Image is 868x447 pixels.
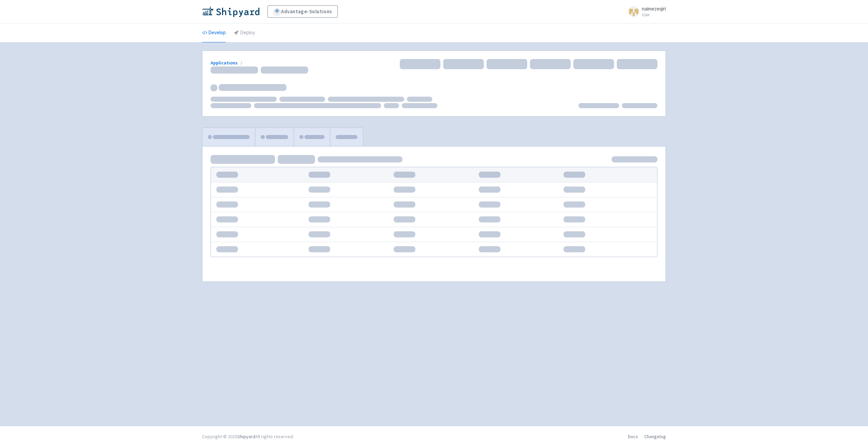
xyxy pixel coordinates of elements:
img: Shipyard logo [202,6,259,17]
a: Shipyard [237,433,255,440]
a: Deploy [234,23,255,42]
a: Changelog [644,433,666,440]
a: Docs [628,433,638,440]
a: Develop [202,23,226,42]
div: Copyright © 2025 All rights reserved. [202,433,294,440]
span: naimezeqiri [642,5,666,12]
a: Advantage-Solutions [268,5,338,18]
small: User [642,13,666,17]
a: naimezeqiri User [624,6,666,17]
a: Applications [211,60,244,66]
